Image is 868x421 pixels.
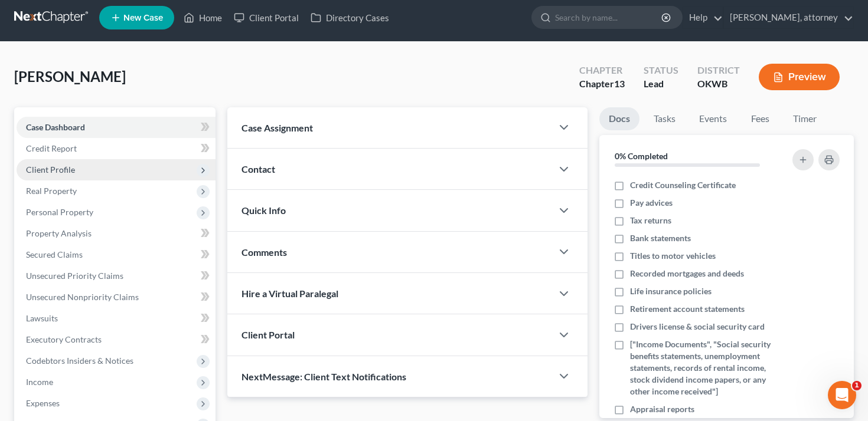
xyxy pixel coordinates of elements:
[305,7,395,28] a: Directory Cases
[579,64,625,77] div: Chapter
[644,64,678,77] div: Status
[17,244,216,265] a: Secured Claims
[242,205,286,216] span: Quick Info
[26,313,58,323] span: Lawsuits
[17,308,216,329] a: Lawsuits
[26,377,53,387] span: Income
[630,197,673,209] span: Pay advices
[14,68,126,85] span: [PERSON_NAME]
[630,250,716,262] span: Titles to motor vehicles
[242,329,295,340] span: Client Portal
[26,143,77,153] span: Credit Report
[17,117,216,138] a: Case Dashboard
[26,398,60,408] span: Expenses
[630,338,780,397] span: ["Income Documents", "Social security benefits statements, unemployment statements, records of re...
[615,151,668,161] strong: 0% Completed
[759,64,840,90] button: Preview
[741,107,779,130] a: Fees
[242,288,338,299] span: Hire a Virtual Paralegal
[123,14,163,22] span: New Case
[599,107,639,130] a: Docs
[630,179,736,191] span: Credit Counseling Certificate
[644,107,685,130] a: Tasks
[828,381,856,409] iframe: Intercom live chat
[17,138,216,159] a: Credit Report
[630,215,671,226] span: Tax returns
[630,268,744,279] span: Recorded mortgages and deeds
[17,265,216,287] a: Unsecured Priority Claims
[26,292,139,302] span: Unsecured Nonpriority Claims
[614,78,625,89] span: 13
[26,271,123,281] span: Unsecured Priority Claims
[242,246,287,258] span: Comments
[697,64,740,77] div: District
[26,334,102,344] span: Executory Contracts
[630,232,691,244] span: Bank statements
[644,77,678,91] div: Lead
[724,7,853,28] a: [PERSON_NAME], attorney
[697,77,740,91] div: OKWB
[26,228,92,238] span: Property Analysis
[228,7,305,28] a: Client Portal
[26,249,83,259] span: Secured Claims
[26,186,77,196] span: Real Property
[26,207,93,217] span: Personal Property
[26,122,85,132] span: Case Dashboard
[242,371,406,382] span: NextMessage: Client Text Notifications
[630,321,765,333] span: Drivers license & social security card
[178,7,228,28] a: Home
[242,163,275,175] span: Contact
[26,356,133,366] span: Codebtors Insiders & Notices
[784,107,826,130] a: Timer
[242,122,313,133] span: Case Assignment
[630,403,694,415] span: Appraisal reports
[690,107,736,130] a: Events
[683,7,723,28] a: Help
[579,77,625,91] div: Chapter
[17,287,216,308] a: Unsecured Nonpriority Claims
[17,329,216,350] a: Executory Contracts
[852,381,862,390] span: 1
[17,223,216,244] a: Property Analysis
[26,165,75,175] span: Client Profile
[630,285,712,297] span: Life insurance policies
[630,303,745,315] span: Retirement account statements
[555,6,663,28] input: Search by name...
